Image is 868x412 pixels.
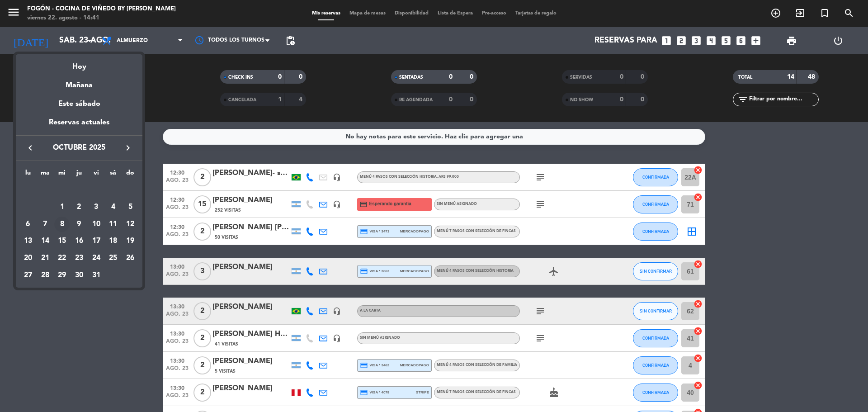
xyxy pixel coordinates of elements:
[105,217,121,232] div: 11
[71,251,87,266] div: 23
[123,233,138,249] div: 19
[88,250,105,267] td: 24 de octubre de 2025
[122,199,139,216] td: 5 de octubre de 2025
[37,267,54,284] td: 28 de octubre de 2025
[25,142,36,153] i: keyboard_arrow_left
[123,251,138,266] div: 26
[16,54,142,73] div: Hoy
[88,168,105,182] th: viernes
[71,232,88,250] td: 16 de octubre de 2025
[38,217,53,232] div: 7
[105,250,122,267] td: 25 de octubre de 2025
[122,250,139,267] td: 26 de octubre de 2025
[71,217,87,232] div: 9
[105,232,122,250] td: 18 de octubre de 2025
[53,267,71,284] td: 29 de octubre de 2025
[20,251,36,266] div: 20
[123,142,133,153] i: keyboard_arrow_right
[89,233,104,249] div: 17
[20,268,36,283] div: 27
[105,199,122,216] td: 4 de octubre de 2025
[71,268,87,283] div: 30
[105,233,121,249] div: 18
[16,91,142,117] div: Este sábado
[19,216,37,233] td: 6 de octubre de 2025
[16,117,142,135] div: Reservas actuales
[89,217,104,232] div: 10
[88,199,105,216] td: 3 de octubre de 2025
[54,251,70,266] div: 22
[37,250,54,267] td: 21 de octubre de 2025
[88,232,105,250] td: 17 de octubre de 2025
[53,216,71,233] td: 8 de octubre de 2025
[38,251,53,266] div: 21
[71,199,87,215] div: 2
[54,268,70,283] div: 29
[53,168,71,182] th: miércoles
[71,267,88,284] td: 30 de octubre de 2025
[53,199,71,216] td: 1 de octubre de 2025
[71,216,88,233] td: 9 de octubre de 2025
[53,250,71,267] td: 22 de octubre de 2025
[123,217,138,232] div: 12
[16,73,142,91] div: Mañana
[19,232,37,250] td: 13 de octubre de 2025
[123,199,138,215] div: 5
[54,233,70,249] div: 15
[22,142,38,154] button: keyboard_arrow_left
[105,199,121,215] div: 4
[19,181,139,199] td: OCT.
[54,217,70,232] div: 8
[71,250,88,267] td: 23 de octubre de 2025
[38,268,53,283] div: 28
[19,267,37,284] td: 27 de octubre de 2025
[88,216,105,233] td: 10 de octubre de 2025
[19,168,37,182] th: lunes
[105,168,122,182] th: sábado
[71,168,88,182] th: jueves
[37,216,54,233] td: 7 de octubre de 2025
[71,199,88,216] td: 2 de octubre de 2025
[20,217,36,232] div: 6
[122,168,139,182] th: domingo
[122,232,139,250] td: 19 de octubre de 2025
[37,168,54,182] th: martes
[20,233,36,249] div: 13
[54,199,70,215] div: 1
[120,142,136,154] button: keyboard_arrow_right
[88,267,105,284] td: 31 de octubre de 2025
[19,250,37,267] td: 20 de octubre de 2025
[71,233,87,249] div: 16
[38,142,120,154] span: octubre 2025
[89,251,104,266] div: 24
[105,216,122,233] td: 11 de octubre de 2025
[89,199,104,215] div: 3
[53,232,71,250] td: 15 de octubre de 2025
[105,251,121,266] div: 25
[122,216,139,233] td: 12 de octubre de 2025
[89,268,104,283] div: 31
[37,232,54,250] td: 14 de octubre de 2025
[38,233,53,249] div: 14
